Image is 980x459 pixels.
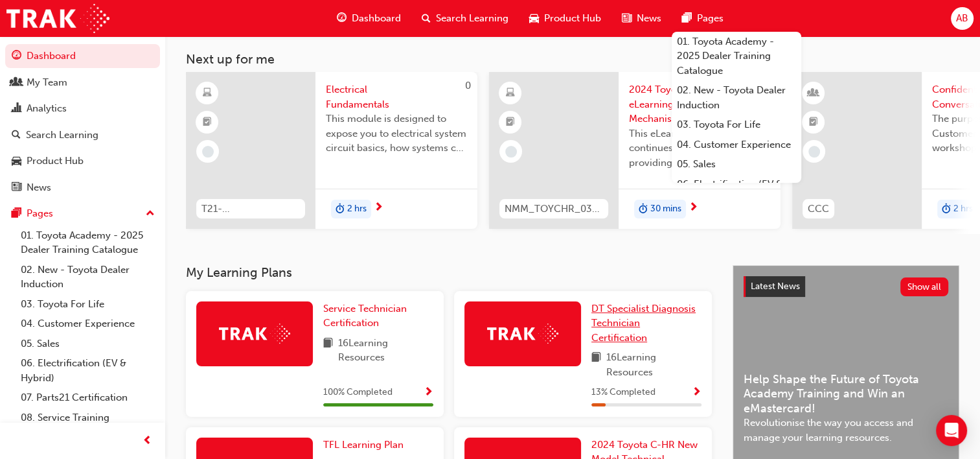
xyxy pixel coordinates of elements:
span: prev-icon [142,433,152,449]
div: Pages [27,206,53,221]
span: 0 [465,80,471,91]
span: 2 hrs [953,202,973,217]
div: News [27,180,51,195]
button: Show Progress [424,384,433,401]
a: NMM_TOYCHR_032024_MODULE_42024 Toyota C-HR eLearning New Model Mechanisms – Body Electrical – Par... [489,72,781,229]
div: My Team [27,75,67,90]
span: NMM_TOYCHR_032024_MODULE_4 [505,202,603,217]
span: Latest News [751,281,800,292]
a: Latest NewsShow all [744,276,948,297]
span: chart-icon [12,103,21,115]
span: learningRecordVerb_NONE-icon [202,146,214,158]
a: 04. Customer Experience [16,314,160,334]
span: Service Technician Certification [323,303,407,329]
a: car-iconProduct Hub [519,5,611,32]
span: next-icon [374,202,383,214]
span: next-icon [689,202,698,214]
span: news-icon [622,10,632,27]
a: 05. Sales [16,334,160,354]
span: pages-icon [682,10,692,27]
span: duration-icon [942,201,951,218]
button: Pages [5,202,160,226]
span: learningRecordVerb_NONE-icon [505,146,517,158]
span: news-icon [12,182,21,194]
a: 02. New - Toyota Dealer Induction [672,80,801,115]
span: pages-icon [12,208,21,220]
div: Analytics [27,101,67,116]
span: learningResourceType_ELEARNING-icon [506,85,515,102]
img: Trak [219,324,290,344]
a: pages-iconPages [672,5,734,32]
div: Product Hub [27,154,84,169]
span: Pages [697,11,724,26]
a: 02. New - Toyota Dealer Induction [16,260,160,294]
span: booktick-icon [809,114,818,131]
div: Open Intercom Messenger [936,415,967,446]
h3: My Learning Plans [186,265,712,280]
span: This module is designed to expose you to electrical system circuit basics, how systems can be aff... [326,112,467,156]
span: guage-icon [12,51,21,62]
span: search-icon [12,130,21,141]
span: car-icon [12,156,21,167]
a: 08. Service Training [16,408,160,428]
span: duration-icon [639,201,648,218]
a: Search Learning [5,123,160,147]
button: Show all [900,277,949,296]
span: booktick-icon [203,114,212,131]
img: Trak [6,4,109,33]
span: Revolutionise the way you access and manage your learning resources. [744,416,948,445]
span: 30 mins [650,202,681,217]
span: T21-FOD_ELEC_PREREQ [201,202,300,217]
a: News [5,176,160,200]
a: Service Technician Certification [323,301,433,331]
span: book-icon [591,350,601,379]
span: Electrical Fundamentals [326,82,467,112]
span: 13 % Completed [591,385,655,400]
a: Dashboard [5,44,160,68]
span: learningResourceType_INSTRUCTOR_LED-icon [809,85,818,102]
a: 07. Parts21 Certification [16,388,160,408]
span: This eLearning module (Part B) continues from Part A in providing key information and specificati... [629,126,770,171]
span: 16 Learning Resources [606,350,701,379]
span: duration-icon [336,201,345,218]
h3: Next up for me [165,52,980,67]
span: Show Progress [424,387,433,399]
span: AB [956,11,968,26]
a: Product Hub [5,149,160,173]
span: Help Shape the Future of Toyota Academy Training and Win an eMastercard! [744,372,948,416]
span: 100 % Completed [323,385,393,400]
span: learningRecordVerb_NONE-icon [808,146,820,158]
span: learningResourceType_ELEARNING-icon [203,85,212,102]
span: 2 hrs [347,202,367,217]
span: 2024 Toyota C-HR eLearning New Model Mechanisms – Body Electrical – Part B (Module 4) [629,82,770,126]
span: search-icon [422,10,431,27]
span: CCC [808,202,829,217]
a: 0T21-FOD_ELEC_PREREQElectrical FundamentalsThis module is designed to expose you to electrical sy... [186,72,477,229]
span: booktick-icon [506,114,515,131]
button: Show Progress [692,384,701,401]
a: 03. Toyota For Life [672,115,801,135]
span: book-icon [323,336,333,365]
a: 01. Toyota Academy - 2025 Dealer Training Catalogue [16,226,160,260]
button: DashboardMy TeamAnalyticsSearch LearningProduct HubNews [5,41,160,202]
a: DT Specialist Diagnosis Technician Certification [591,301,701,346]
a: news-iconNews [611,5,672,32]
a: 06. Electrification (EV & Hybrid) [672,174,801,209]
a: TFL Learning Plan [323,438,409,453]
span: News [637,11,661,26]
a: 06. Electrification (EV & Hybrid) [16,353,160,388]
a: 04. Customer Experience [672,135,801,155]
a: 01. Toyota Academy - 2025 Dealer Training Catalogue [672,32,801,81]
span: Show Progress [692,387,701,399]
span: DT Specialist Diagnosis Technician Certification [591,303,696,344]
a: 05. Sales [672,154,801,174]
a: guage-iconDashboard [326,5,411,32]
a: 03. Toyota For Life [16,294,160,314]
span: Search Learning [436,11,508,26]
span: 16 Learning Resources [338,336,433,365]
span: Dashboard [352,11,401,26]
img: Trak [487,324,558,344]
button: AB [951,7,974,30]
